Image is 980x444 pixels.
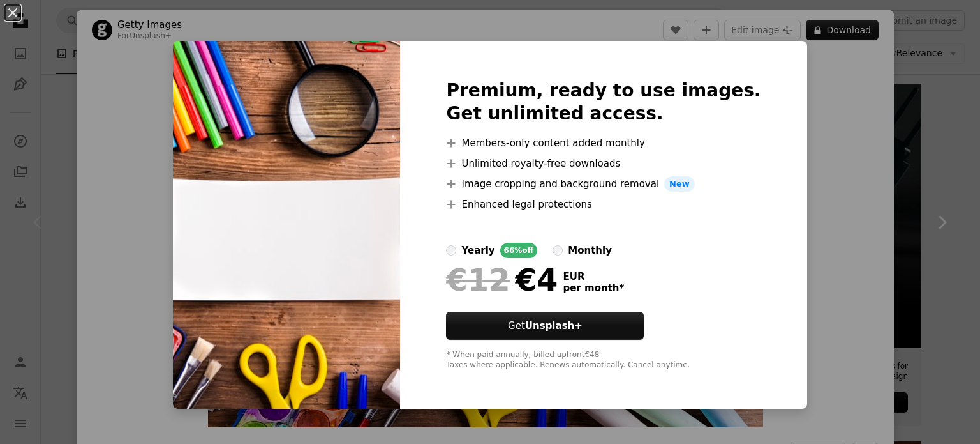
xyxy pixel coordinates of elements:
div: monthly [568,243,612,258]
li: Image cropping and background removal [446,176,761,192]
input: monthly [553,245,563,256]
li: Enhanced legal protections [446,197,761,212]
span: €12 [446,263,510,296]
h2: Premium, ready to use images. Get unlimited access. [446,79,761,125]
img: premium_photo-1663127374925-56558b81cd38 [173,41,400,409]
span: per month * [563,282,624,294]
div: * When paid annually, billed upfront €48 Taxes where applicable. Renews automatically. Cancel any... [446,350,761,371]
div: €4 [446,263,558,296]
li: Unlimited royalty-free downloads [446,156,761,171]
li: Members-only content added monthly [446,135,761,151]
button: GetUnsplash+ [446,312,644,340]
span: EUR [563,271,624,282]
strong: Unsplash+ [525,320,583,332]
div: 66% off [500,243,538,258]
input: yearly66%off [446,245,456,256]
span: New [664,176,695,192]
div: yearly [461,243,494,258]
